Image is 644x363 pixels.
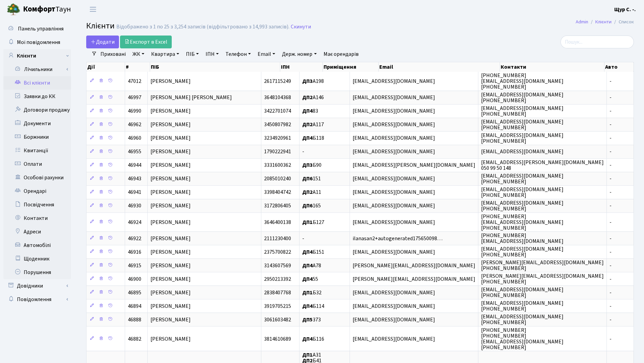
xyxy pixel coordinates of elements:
[116,24,289,30] div: Відображено з 1 по 25 з 3,254 записів (відфільтровано з 14,993 записів).
[120,36,172,48] a: Експорт в Excel
[353,148,435,156] span: [EMAIL_ADDRESS][DOMAIN_NAME]
[302,219,313,226] b: ДП1
[302,135,324,142] span: Б118
[610,77,612,85] span: -
[610,248,612,256] span: -
[566,15,644,29] nav: breadcrumb
[379,62,500,72] th: Email
[3,144,71,157] a: Квитанції
[3,225,71,239] a: Адреси
[150,235,191,242] span: [PERSON_NAME]
[128,162,141,169] span: 46944
[302,248,324,256] span: Б151
[150,135,191,142] span: [PERSON_NAME]
[128,121,141,129] span: 46962
[302,175,321,183] span: 151
[302,275,313,283] b: ДП4
[302,162,321,169] span: Б90
[23,4,71,15] span: Таун
[150,175,191,183] span: [PERSON_NAME]
[302,289,321,296] span: Б32
[264,289,291,296] span: 2838407768
[302,162,313,169] b: ДП3
[353,121,435,129] span: [EMAIL_ADDRESS][DOMAIN_NAME]
[150,302,191,310] span: [PERSON_NAME]
[150,121,191,129] span: [PERSON_NAME]
[150,262,191,269] span: [PERSON_NAME]
[23,4,55,15] b: Комфорт
[610,262,612,269] span: -
[128,148,141,156] span: 46955
[302,302,324,310] span: Б114
[3,90,71,103] a: Заявки до КК
[87,62,125,72] th: Дії
[17,39,60,46] span: Мої повідомлення
[481,148,564,156] span: [EMAIL_ADDRESS][DOMAIN_NAME]
[302,202,313,210] b: ДП6
[3,171,71,184] a: Особові рахунки
[481,91,564,104] span: [EMAIL_ADDRESS][DOMAIN_NAME] [PHONE_NUMBER]
[264,262,291,269] span: 3143607569
[302,77,324,85] span: А198
[353,235,443,242] span: ilanasan2+autogenerated175650098…
[500,62,604,72] th: Контакти
[150,108,191,115] span: [PERSON_NAME]
[150,162,191,169] span: [PERSON_NAME]
[128,235,141,242] span: 46922
[610,121,612,129] span: -
[128,335,141,343] span: 46882
[610,135,612,142] span: -
[3,117,71,130] a: Документи
[128,248,141,256] span: 46916
[150,77,191,85] span: [PERSON_NAME]
[610,202,612,210] span: -
[3,184,71,198] a: Орендарі
[353,189,435,196] span: [EMAIL_ADDRESS][DOMAIN_NAME]
[8,63,71,76] a: Лічильники
[128,262,141,269] span: 46915
[264,135,291,142] span: 3234920961
[323,62,379,72] th: Приміщення
[264,316,291,323] span: 3061603482
[130,48,147,60] a: ЖК
[614,6,636,13] b: Щур С. -.
[3,22,71,36] a: Панель управління
[150,189,191,196] span: [PERSON_NAME]
[264,108,291,115] span: 3422701074
[610,275,612,283] span: -
[150,94,232,101] span: [PERSON_NAME] [PERSON_NAME]
[302,121,313,129] b: ДП2
[481,259,604,272] span: [PERSON_NAME][EMAIL_ADDRESS][DOMAIN_NAME] [PHONE_NUMBER]
[481,132,564,145] span: [EMAIL_ADDRESS][DOMAIN_NAME] [PHONE_NUMBER]
[302,289,313,296] b: ДП1
[264,121,291,129] span: 3450807982
[18,25,64,32] span: Панель управління
[3,198,71,211] a: Посвідчення
[3,130,71,144] a: Боржники
[610,316,612,323] span: -
[264,162,291,169] span: 3331600362
[264,235,291,242] span: 2111230400
[604,62,634,72] th: Авто
[353,335,435,343] span: [EMAIL_ADDRESS][DOMAIN_NAME]
[203,48,221,60] a: ІПН
[128,316,141,323] span: 46888
[279,48,319,60] a: Держ. номер
[353,77,435,85] span: [EMAIL_ADDRESS][DOMAIN_NAME]
[481,186,564,199] span: [EMAIL_ADDRESS][DOMAIN_NAME] [PHONE_NUMBER]
[291,24,311,30] a: Скинути
[302,275,318,283] span: 55
[481,326,564,351] span: [PHONE_NUMBER] [PHONE_NUMBER] [EMAIL_ADDRESS][DOMAIN_NAME] [PHONE_NUMBER]
[353,108,435,115] span: [EMAIL_ADDRESS][DOMAIN_NAME]
[302,219,324,226] span: Б127
[85,4,101,15] button: Переключити навігацію
[353,202,435,210] span: [EMAIL_ADDRESS][DOMAIN_NAME]
[3,103,71,117] a: Договори продажу
[86,36,119,48] a: Додати
[302,335,313,343] b: ДП4
[128,189,141,196] span: 46941
[302,108,313,115] b: ДП4
[264,219,291,226] span: 3646400138
[150,316,191,323] span: [PERSON_NAME]
[302,94,324,101] span: А146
